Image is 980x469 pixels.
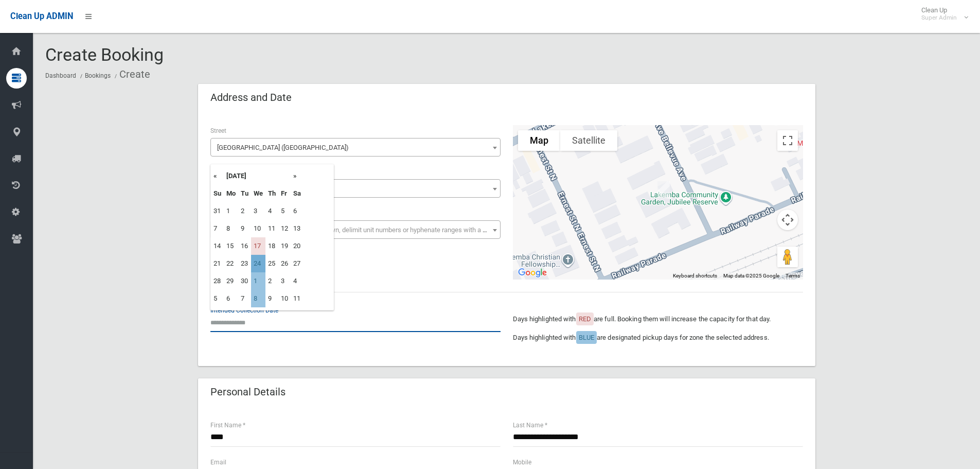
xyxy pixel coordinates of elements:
td: 15 [224,237,238,255]
td: 25 [265,255,278,272]
td: 21 [211,255,224,272]
small: Super Admin [921,14,957,22]
td: 28 [211,272,224,290]
td: 9 [265,290,278,307]
span: 9-11 [210,179,501,198]
td: 7 [238,290,251,307]
button: Keyboard shortcuts [673,272,717,280]
th: « [211,167,224,185]
td: 8 [251,290,265,307]
span: Create Booking [45,44,164,65]
a: Dashboard [45,72,76,79]
td: 20 [291,237,304,255]
a: Terms (opens in new tab) [786,273,800,279]
td: 2 [238,202,251,220]
span: BLUE [579,334,594,341]
p: Days highlighted with are designated pickup days for zone the selected address. [513,332,803,344]
a: Bookings [85,72,111,79]
td: 17 [251,237,265,255]
th: Sa [291,185,304,202]
button: Toggle fullscreen view [777,130,798,151]
td: 4 [265,202,278,220]
td: 26 [278,255,291,272]
td: 12 [278,220,291,237]
td: 19 [278,237,291,255]
td: 16 [238,237,251,255]
td: 6 [224,290,238,307]
button: Map camera controls [777,210,798,230]
li: Create [112,65,150,84]
button: Show satellite imagery [560,130,617,151]
td: 18 [265,237,278,255]
td: 9 [238,220,251,237]
span: Bellevue Avenue (LAKEMBA 2195) [213,141,498,155]
p: Days highlighted with are full. Booking them will increase the capacity for that day. [513,313,803,325]
td: 7 [211,220,224,237]
td: 30 [238,272,251,290]
th: Th [265,185,278,202]
div: 9-11 Bellevue Avenue, LAKEMBA NSW 2195 [653,177,674,203]
td: 23 [238,255,251,272]
header: Address and Date [198,88,304,108]
button: Drag Pegman onto the map to open Street View [777,247,798,267]
a: Open this area in Google Maps (opens a new window) [515,266,549,280]
th: Mo [224,185,238,202]
td: 13 [291,220,304,237]
th: [DATE] [224,167,291,185]
td: 3 [278,272,291,290]
td: 29 [224,272,238,290]
td: 27 [291,255,304,272]
button: Show street map [518,130,560,151]
td: 6 [291,202,304,220]
span: Clean Up [916,6,967,22]
td: 3 [251,202,265,220]
td: 2 [265,272,278,290]
header: Personal Details [198,382,298,402]
td: 10 [251,220,265,237]
td: 11 [291,290,304,307]
span: 9-11 [213,182,498,196]
span: Map data ©2025 Google [723,273,779,279]
td: 14 [211,237,224,255]
td: 5 [278,202,291,220]
td: 22 [224,255,238,272]
th: Fr [278,185,291,202]
td: 11 [265,220,278,237]
td: 8 [224,220,238,237]
td: 1 [251,272,265,290]
td: 4 [291,272,304,290]
td: 1 [224,202,238,220]
td: 10 [278,290,291,307]
th: We [251,185,265,202]
td: 31 [211,202,224,220]
th: Su [211,185,224,202]
span: Select the unit number from the dropdown, delimit unit numbers or hyphenate ranges with a comma [217,226,505,234]
span: RED [579,315,591,323]
td: 24 [251,255,265,272]
th: » [291,167,304,185]
span: Bellevue Avenue (LAKEMBA 2195) [210,138,501,157]
th: Tu [238,185,251,202]
span: Clean Up ADMIN [10,11,73,21]
td: 5 [211,290,224,307]
img: Google [515,266,549,280]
